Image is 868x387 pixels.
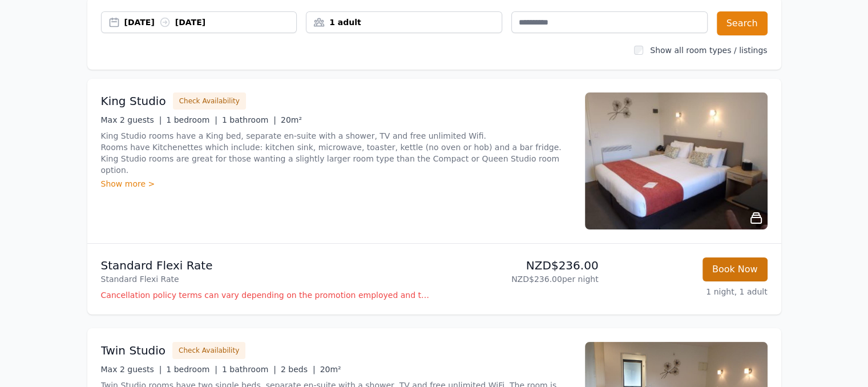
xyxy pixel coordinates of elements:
button: Search [717,11,768,35]
h3: Twin Studio [101,342,166,358]
p: 1 night, 1 adult [608,286,768,297]
span: 1 bathroom | [222,365,276,374]
span: 1 bedroom | [166,365,217,374]
span: 20m² [281,115,302,124]
button: Check Availability [172,342,245,359]
p: NZD$236.00 per night [439,273,599,285]
p: Standard Flexi Rate [101,257,430,273]
p: King Studio rooms have a King bed, separate en-suite with a shower, TV and free unlimited Wifi. R... [101,130,571,176]
span: 1 bedroom | [166,115,217,124]
span: 20m² [320,365,341,374]
div: Show more > [101,178,571,190]
h3: King Studio [101,93,166,109]
span: Max 2 guests | [101,115,162,124]
div: 1 adult [306,17,502,28]
label: Show all room types / listings [650,46,767,55]
span: Max 2 guests | [101,365,162,374]
span: 1 bathroom | [222,115,276,124]
div: [DATE] [DATE] [124,17,297,28]
p: Cancellation policy terms can vary depending on the promotion employed and the time of stay of th... [101,289,430,301]
button: Book Now [703,257,768,281]
span: 2 beds | [281,365,316,374]
p: NZD$236.00 [439,257,599,273]
p: Standard Flexi Rate [101,273,430,285]
button: Check Availability [173,92,246,110]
